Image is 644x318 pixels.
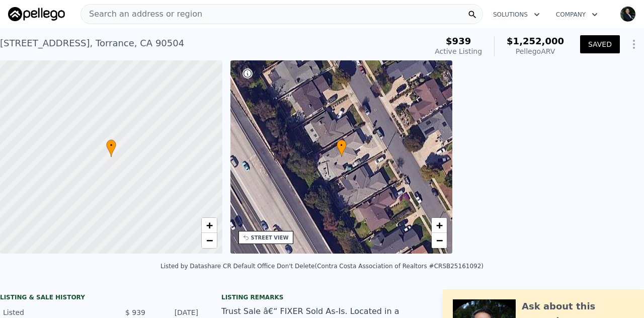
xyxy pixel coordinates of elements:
[485,6,548,24] button: Solutions
[337,139,347,157] div: •
[432,218,447,233] a: Zoom in
[436,234,443,247] span: −
[507,36,564,46] span: $1,252,000
[160,263,484,270] div: Listed by Datashare CR Default Office Don't Delete (Contra Costa Association of Realtors #CRSB251...
[106,141,116,150] span: •
[436,219,443,231] span: +
[3,307,93,317] div: Listed
[446,36,471,46] span: $939
[337,141,347,150] span: •
[206,219,212,231] span: +
[548,6,606,24] button: Company
[435,47,482,55] span: Active Listing
[81,8,202,20] span: Search an address or region
[507,46,564,56] div: Pellego ARV
[221,293,423,301] div: Listing remarks
[251,234,289,242] div: STREET VIEW
[206,234,212,247] span: −
[8,7,65,21] img: Pellego
[624,34,644,54] button: Show Options
[580,35,620,53] button: SAVED
[620,6,636,22] img: avatar
[432,233,447,248] a: Zoom out
[106,139,116,157] div: •
[125,308,145,316] span: $ 939
[202,233,217,248] a: Zoom out
[202,218,217,233] a: Zoom in
[153,307,198,317] div: [DATE]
